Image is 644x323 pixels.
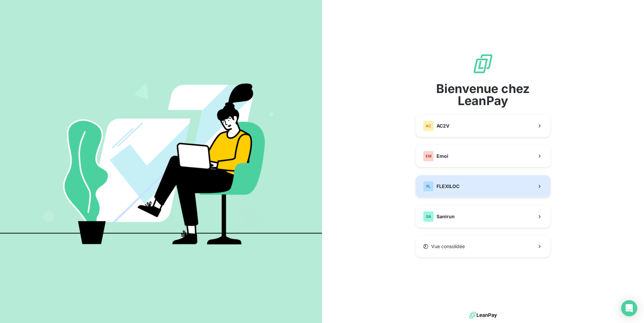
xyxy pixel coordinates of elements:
span: FLEXILOC [437,183,459,190]
div: Open Intercom Messenger [621,300,637,316]
button: Vue consolidée [416,236,550,257]
button: FLFLEXILOC [416,175,550,197]
div: SA [423,211,434,222]
img: logo [469,310,497,320]
div: EM [423,151,434,161]
span: Vue consolidée [431,243,465,250]
span: Bienvenue chez LeanPay [416,83,550,107]
button: EMEmoi [416,145,550,167]
span: AC2V [437,123,449,129]
button: ACAC2V [416,115,550,137]
span: Emoi [437,153,448,159]
div: AC [423,121,434,131]
div: FL [423,181,434,192]
img: logo sigle [472,53,494,75]
button: SASanirun [416,205,550,228]
span: Sanirun [437,213,455,220]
